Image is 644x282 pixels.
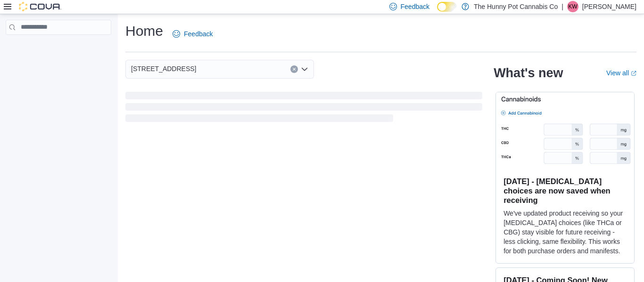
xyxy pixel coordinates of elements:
a: Feedback [169,24,216,43]
span: KW [568,1,577,12]
p: The Hunny Pot Cannabis Co [474,1,558,12]
p: | [561,1,563,12]
div: Kali Wehlann [567,1,578,12]
h1: Home [125,22,163,40]
h3: [DATE] - [MEDICAL_DATA] choices are now saved when receiving [504,177,627,205]
span: Loading [125,94,482,124]
button: Clear input [290,65,298,73]
span: Feedback [184,29,213,39]
span: Dark Mode [437,12,438,12]
svg: External link [631,71,636,76]
input: Dark Mode [437,2,457,12]
p: [PERSON_NAME] [582,1,636,12]
p: We've updated product receiving so your [MEDICAL_DATA] choices (like THCa or CBG) stay visible fo... [504,209,627,256]
h2: What's new [494,65,563,81]
span: Feedback [401,2,429,11]
button: Open list of options [301,65,308,73]
a: View allExternal link [606,69,636,77]
span: [STREET_ADDRESS] [131,63,196,74]
nav: Complex example [6,37,111,59]
img: Cova [19,2,61,11]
